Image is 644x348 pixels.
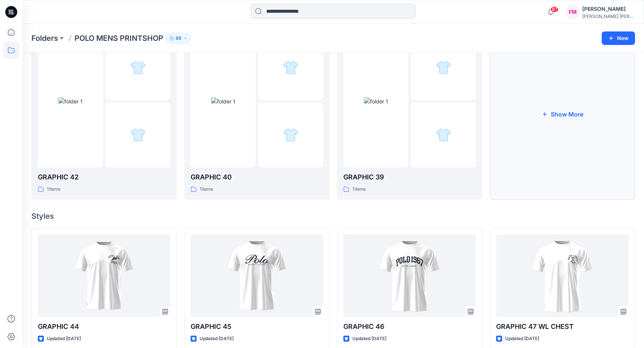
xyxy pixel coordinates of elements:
a: folder 1folder 2folder 3GRAPHIC 421items [31,28,177,200]
img: folder 1 [58,97,83,105]
p: Updated [DATE] [505,335,539,343]
img: folder 3 [283,127,298,143]
div: FM [566,5,579,19]
p: GRAPHIC 39 [343,172,476,182]
p: GRAPHIC 42 [38,172,170,182]
p: GRAPHIC 45 [191,321,323,332]
a: Folders [31,33,58,43]
p: Updated [DATE] [47,335,81,343]
p: 88 [176,34,182,42]
p: Updated [DATE] [200,335,234,343]
button: 88 [166,33,191,43]
span: 87 [550,6,559,12]
img: folder 3 [130,127,146,143]
button: Show More [490,28,635,200]
a: GRAPHIC 45 [191,234,323,317]
a: GRAPHIC 46 [343,234,476,317]
img: folder 3 [436,127,451,143]
img: folder 2 [283,60,298,75]
p: POLO MENS PRINTSHOP [75,33,163,43]
p: 1 items [352,185,366,193]
a: folder 1folder 2folder 3GRAPHIC 391items [337,28,482,200]
p: GRAPHIC 47 WL CHEST [496,321,629,332]
p: 1 items [47,185,60,193]
a: folder 1folder 2folder 3GRAPHIC 401items [184,28,329,200]
img: folder 2 [130,60,146,75]
button: New [602,31,635,45]
img: folder 1 [211,97,236,105]
img: folder 1 [364,97,388,105]
p: 1 items [200,185,213,193]
a: GRAPHIC 47 WL CHEST [496,234,629,317]
p: Updated [DATE] [352,335,386,343]
p: GRAPHIC 46 [343,321,476,332]
p: GRAPHIC 40 [191,172,323,182]
div: [PERSON_NAME] [PERSON_NAME] [582,13,635,19]
h4: Styles [31,212,635,221]
img: folder 2 [436,60,451,75]
p: GRAPHIC 44 [38,321,170,332]
div: [PERSON_NAME] [582,4,635,13]
a: GRAPHIC 44 [38,234,170,317]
